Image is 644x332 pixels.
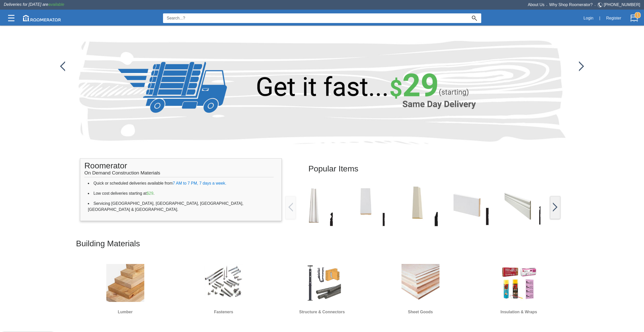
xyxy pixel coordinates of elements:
[88,178,274,188] li: Quick or scheduled deliveries available from
[94,309,157,315] h6: Lumber
[593,4,597,7] span: •
[447,183,492,228] img: /app/images/Buttons/favicon.jpg
[76,235,568,252] h2: Building Materials
[581,13,596,24] button: Login
[579,61,584,71] img: /app/images/Buttons/favicon.jpg
[4,2,64,7] span: Deliveries for [DATE] are
[94,260,157,318] a: Lumber
[401,264,439,302] img: Sheet_Good.jpg
[192,260,255,318] a: Fasteners
[500,264,538,302] img: Insulation.jpg
[528,3,545,7] a: About Us
[147,191,153,195] span: $29
[88,188,274,198] li: Low cost deliveries starting at .
[472,16,477,21] img: Search_Icon.svg
[173,181,226,185] span: 7 AM to 7 PM, 7 days a week.
[205,264,243,302] img: Screw.jpg
[630,14,638,22] img: Cart.svg
[60,61,65,71] img: /app/images/Buttons/favicon.jpg
[603,13,624,24] button: Register
[290,309,354,315] h6: Structure & Connectors
[395,183,440,228] img: /app/images/Buttons/favicon.jpg
[604,3,640,7] a: [PHONE_NUMBER]
[499,183,544,228] img: /app/images/Buttons/favicon.jpg
[290,260,354,318] a: Structure & Connectors
[389,309,452,315] h6: Sheet Goods
[88,198,274,215] li: Servicing [GEOGRAPHIC_DATA], [GEOGRAPHIC_DATA], [GEOGRAPHIC_DATA], [GEOGRAPHIC_DATA] & [GEOGRAPHI...
[84,168,160,175] span: On Demand Construction Materials
[487,260,550,318] a: Insulation & Wraps
[553,203,557,212] img: /app/images/Buttons/favicon.jpg
[23,15,61,21] img: roomerator-logo.svg
[192,309,255,315] h6: Fasteners
[288,203,293,212] img: /app/images/Buttons/favicon.jpg
[308,160,537,177] h2: Popular Items
[549,3,593,7] a: Why Shop Roomerator?
[48,2,64,7] span: available
[635,12,641,18] strong: 1
[106,264,144,302] img: Lumber.jpg
[551,183,595,228] img: /app/images/Buttons/favicon.jpg
[8,15,14,21] img: Categories.svg
[344,183,388,228] img: /app/images/Buttons/favicon.jpg
[292,183,336,228] img: /app/images/Buttons/favicon.jpg
[303,264,341,302] img: S&H.jpg
[596,13,603,24] div: |
[163,13,468,23] input: Search...?
[84,159,273,177] h1: Roomerator
[389,260,452,318] a: Sheet Goods
[545,4,549,7] span: •
[597,2,604,8] img: Telephone.svg
[487,309,550,315] h6: Insulation & Wraps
